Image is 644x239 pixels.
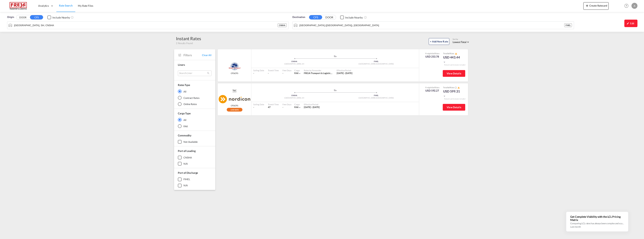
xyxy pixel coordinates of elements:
div: Help [623,3,631,9]
div: Freight Rate [425,52,439,55]
div: Rollable available [227,108,242,112]
div: 01 Sep 2025 - 15 Sep 2025 [337,72,353,75]
span: Lowest Total [453,41,467,44]
div: Sailing Date [253,103,264,106]
button: DOOR [16,15,29,20]
span: [DATE] - [DATE] [337,72,353,75]
span: Clear All [202,53,212,57]
div: Include Nearby [345,16,363,19]
div: not available [183,140,198,144]
div: Free Days [282,69,291,72]
button: icon-alert [457,86,460,89]
span: Filters [183,53,202,57]
div: FIHEL [335,60,417,63]
div: [GEOGRAPHIC_DATA] ([GEOGRAPHIC_DATA]) [335,97,417,99]
md-icon: icon-plus 400-fg [585,3,589,8]
button: View Details [443,104,465,111]
span: Commodity [178,134,191,137]
div: CNSHA [253,60,335,63]
span: Port of Loading [178,149,196,152]
button: icon-alert [455,52,457,55]
img: live-rate.svg [227,108,242,112]
span: View Details [447,106,461,109]
div: A [631,3,637,9]
button: Spot Rates are dynamic & can fluctuate with time [454,86,457,89]
md-icon: icon-alert [455,53,457,55]
div: Sort by [453,38,470,41]
span: FREJA Transport & Logistics Holding A/S [304,72,344,75]
div: N/A [183,162,188,165]
div: CNSHA [183,156,192,159]
md-icon: assets/icons/custom/ship-fill.svg [333,55,338,57]
div: 15 Sep 2025 - 30 Sep 2025 [304,106,320,109]
div: CNSHA [253,94,335,97]
span: FAK [294,72,299,75]
span: FAK [294,106,299,109]
div: USD 443.44 [443,55,462,64]
div: - [253,106,264,109]
md-select: Select: Lowest Total [453,40,470,44]
md-icon: icon-chevron-down [443,95,446,97]
button: + Add New Rate [429,38,449,45]
md-checkbox: FIHEL [178,178,212,181]
div: [GEOGRAPHIC_DATA], SH [253,97,335,99]
div: Rates Type [178,83,190,87]
div: Transit Time [268,69,279,72]
button: CFS [30,15,43,19]
md-icon: icon-alert [458,87,460,89]
div: Instant Rates [176,36,201,41]
img: 586607c025bf11f083711d99603023e7.png [6,2,31,10]
div: Transit Time [268,103,279,106]
div: Total Rate [443,52,462,55]
md-icon: icon-chevron-down [298,106,301,109]
div: Cargo [294,103,301,106]
div: [GEOGRAPHIC_DATA], SH [253,63,335,65]
md-checkbox: Checkbox No Ink [47,15,70,19]
span: Rate Search [59,4,73,7]
md-checkbox: Checkbox No Ink [340,15,363,19]
div: Sailing Date [253,69,264,72]
div: - [253,72,264,75]
div: [GEOGRAPHIC_DATA] ([GEOGRAPHIC_DATA]) [335,63,417,65]
md-radio-button: Contract Rates [178,96,212,100]
md-checkbox: CNSHA [178,156,212,159]
span: View Details [447,72,461,75]
md-icon: icon-chevron-down [298,72,301,75]
div: N/A [183,184,188,187]
span: Sell [447,86,450,89]
span: Analytics [38,4,49,8]
span: Liners [178,63,185,66]
div: Effective Period [337,69,353,72]
div: USD 599.31 [443,89,462,98]
div: - [268,72,279,75]
div: FIHEL [564,23,572,27]
div: Include Nearby [52,16,70,19]
span: CFS/CFS [231,72,238,75]
span: My Rate Files [78,4,93,7]
span: Help [623,3,630,9]
div: - [282,72,283,75]
md-icon: icon-pencil [627,22,629,25]
input: Search by Port [299,22,564,28]
div: - [282,106,283,109]
span: 2 Results Found [176,41,193,45]
md-icon: Unchecked: Ignores neighbouring ports when fetching rates.Checked : Includes neighbouring ports w... [71,16,74,19]
md-input-container: Shanghai, SH, CNSHA [7,21,288,29]
div: USD 592.27 [425,89,439,92]
span: Port of Discharge [178,171,198,174]
div: FREJA Transport & Logistics Holding A/S [304,72,333,75]
md-checkbox: N/A [178,184,212,187]
div: icon-pencilEdit [624,20,637,27]
span: Sell [432,52,435,55]
div: USD 253.78 [425,55,439,58]
button: View Details [443,70,465,77]
div: Effective Period [304,103,320,106]
div: Cargo [294,69,301,72]
img: Shipco Transport [228,62,241,71]
div: FIHEL [183,178,190,181]
md-radio-button: All [178,90,212,93]
md-radio-button: FAK [178,124,212,128]
div: Remark and Inclusion included [441,64,468,66]
div: Freight Rate [425,86,439,89]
